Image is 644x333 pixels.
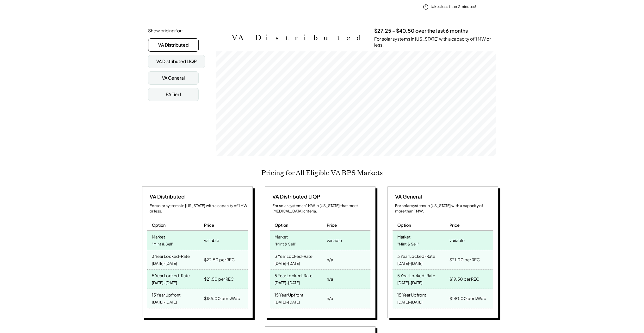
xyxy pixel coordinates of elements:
[204,236,219,245] div: variable
[430,4,476,10] div: takes less than 2 minutes!
[152,271,190,278] div: 5 Year Locked-Rate
[152,240,174,249] div: "Mint & Sell"
[261,169,383,177] h2: Pricing for All Eligible VA RPS Markets
[152,259,177,268] div: [DATE]-[DATE]
[374,36,496,48] div: For solar systems in [US_STATE] with a capacity of 1 MW or less.
[397,259,423,268] div: [DATE]-[DATE]
[449,222,460,228] div: Price
[327,236,342,245] div: variable
[272,203,370,214] div: For solar systems ≤1 MW in [US_STATE] that meet [MEDICAL_DATA] criteria.
[158,42,189,48] div: VA Distributed
[156,58,197,65] div: VA Distributed LIQP
[449,294,486,303] div: $140.00 per kWdc
[152,232,165,240] div: Market
[397,271,435,278] div: 5 Year Locked-Rate
[162,75,185,81] div: VA General
[449,236,465,245] div: variable
[148,28,183,34] div: Show pricing for:
[397,222,411,228] div: Option
[166,91,181,98] div: PA Tier I
[152,252,190,259] div: 3 Year Locked-Rate
[152,222,166,228] div: Option
[152,279,177,287] div: [DATE]-[DATE]
[393,193,422,200] div: VA General
[397,298,423,307] div: [DATE]-[DATE]
[397,279,423,287] div: [DATE]-[DATE]
[327,294,333,303] div: n/a
[150,203,248,214] div: For solar systems in [US_STATE] with a capacity of 1 MW or less.
[275,222,288,228] div: Option
[275,271,313,278] div: 5 Year Locked-Rate
[232,33,365,42] h2: VA Distributed
[327,275,333,284] div: n/a
[152,291,181,298] div: 15 Year Upfront
[327,255,333,264] div: n/a
[397,291,426,298] div: 15 Year Upfront
[327,222,337,228] div: Price
[270,193,320,200] div: VA Distributed LIQP
[395,203,493,214] div: For solar systems in [US_STATE] with a capacity of more than 1 MW.
[275,232,288,240] div: Market
[204,294,240,303] div: $185.00 per kWdc
[275,291,303,298] div: 15 Year Upfront
[204,255,235,264] div: $22.50 per REC
[397,240,419,249] div: "Mint & Sell"
[204,275,234,284] div: $21.50 per REC
[275,240,296,249] div: "Mint & Sell"
[449,275,479,284] div: $19.50 per REC
[275,298,300,307] div: [DATE]-[DATE]
[152,298,177,307] div: [DATE]-[DATE]
[147,193,185,200] div: VA Distributed
[374,28,468,34] h3: $27.25 - $40.50 over the last 6 months
[275,279,300,287] div: [DATE]-[DATE]
[397,232,411,240] div: Market
[204,222,214,228] div: Price
[397,252,435,259] div: 3 Year Locked-Rate
[275,252,313,259] div: 3 Year Locked-Rate
[449,255,480,264] div: $21.00 per REC
[275,259,300,268] div: [DATE]-[DATE]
